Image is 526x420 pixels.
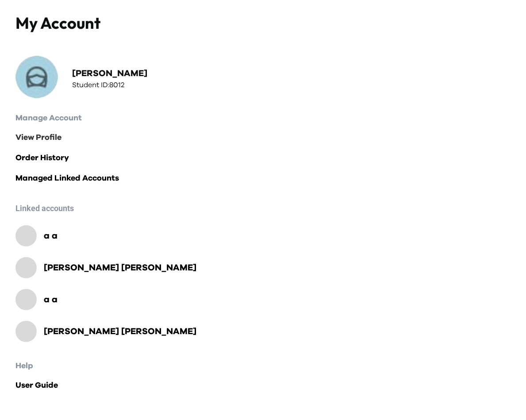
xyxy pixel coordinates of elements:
a: a a [37,230,58,242]
a: a a [37,293,58,306]
a: [PERSON_NAME] [PERSON_NAME] [37,262,196,274]
h2: a a [44,230,58,242]
a: Order History [15,152,511,164]
h2: a a [44,293,58,306]
h4: My Account [15,13,263,33]
a: [PERSON_NAME] [PERSON_NAME] [37,325,196,338]
h2: [PERSON_NAME] [PERSON_NAME] [44,325,196,338]
h3: Student ID: 8012 [72,80,147,90]
h2: Help [15,360,511,372]
h2: [PERSON_NAME] [PERSON_NAME] [44,262,196,274]
h6: Linked accounts [15,202,511,215]
h2: [PERSON_NAME] [72,67,147,80]
a: User Guide [15,379,511,392]
img: Profile Picture [15,56,58,98]
a: View Profile [15,131,511,144]
a: Managed Linked Accounts [15,172,511,185]
h2: Manage Account [15,112,511,124]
